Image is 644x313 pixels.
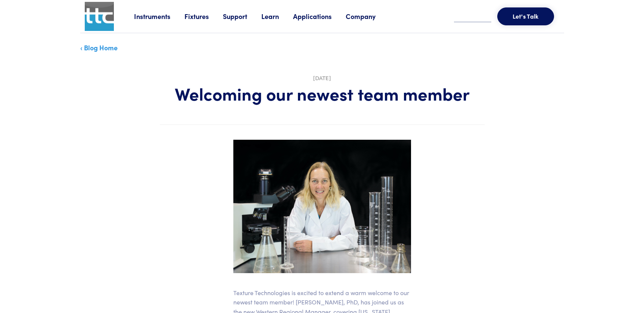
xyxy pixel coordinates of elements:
[223,12,261,21] a: Support
[293,12,346,21] a: Applications
[313,75,331,81] time: [DATE]
[497,7,554,25] button: Let's Talk
[261,12,293,21] a: Learn
[346,12,390,21] a: Company
[233,140,411,273] img: image of Tracy with lab equipment
[160,83,485,104] h1: Welcoming our newest team member
[85,2,114,31] img: ttc_logo_1x1_v1.0.png
[134,12,184,21] a: Instruments
[80,43,118,52] a: ‹ Blog Home
[184,12,223,21] a: Fixtures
